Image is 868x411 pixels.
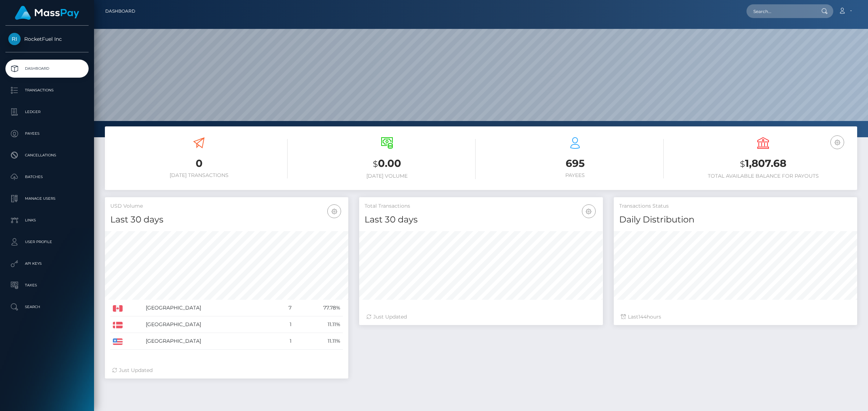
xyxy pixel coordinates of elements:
[8,215,86,226] p: Links
[740,159,745,169] small: $
[8,150,86,161] p: Cancellations
[113,338,123,345] img: US.png
[5,125,89,143] a: Payees
[365,213,597,226] h4: Last 30 days
[294,316,343,333] td: 11.11%
[621,313,850,321] div: Last hours
[8,107,86,117] p: Ledger
[5,36,89,42] span: RocketFuel Inc
[675,173,852,179] h6: Total Available Balance for Payouts
[143,316,277,333] td: [GEOGRAPHIC_DATA]
[110,203,343,210] h5: USD Volume
[277,300,294,316] td: 7
[638,313,647,320] span: 144
[143,333,277,350] td: [GEOGRAPHIC_DATA]
[5,81,89,99] a: Transactions
[294,300,343,316] td: 77.78%
[5,255,89,273] a: API Keys
[373,159,378,169] small: $
[365,203,597,210] h5: Total Transactions
[298,173,476,179] h6: [DATE] Volume
[105,4,135,19] a: Dashboard
[366,313,595,321] div: Just Updated
[8,302,86,312] p: Search
[110,213,343,226] h4: Last 30 days
[112,367,341,374] div: Just Updated
[15,6,79,20] img: MassPay Logo
[294,333,343,350] td: 11.11%
[277,316,294,333] td: 1
[8,63,86,74] p: Dashboard
[8,85,86,96] p: Transactions
[5,298,89,316] a: Search
[5,233,89,251] a: User Profile
[5,103,89,121] a: Ledger
[5,168,89,186] a: Batches
[8,193,86,204] p: Manage Users
[5,211,89,229] a: Links
[8,237,86,247] p: User Profile
[5,276,89,294] a: Taxes
[5,60,89,78] a: Dashboard
[8,128,86,139] p: Payees
[5,190,89,208] a: Manage Users
[110,172,288,178] h6: [DATE] Transactions
[675,156,852,171] h3: 1,807.68
[619,213,852,226] h4: Daily Distribution
[619,203,852,210] h5: Transactions Status
[110,156,288,170] h3: 0
[8,172,86,182] p: Batches
[8,280,86,291] p: Taxes
[143,300,277,316] td: [GEOGRAPHIC_DATA]
[746,4,814,18] input: Search...
[277,333,294,350] td: 1
[113,305,123,312] img: CA.png
[8,33,21,45] img: RocketFuel Inc
[486,172,664,178] h6: Payees
[5,146,89,164] a: Cancellations
[113,322,123,328] img: DK.png
[486,156,664,170] h3: 695
[298,156,476,171] h3: 0.00
[8,258,86,269] p: API Keys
